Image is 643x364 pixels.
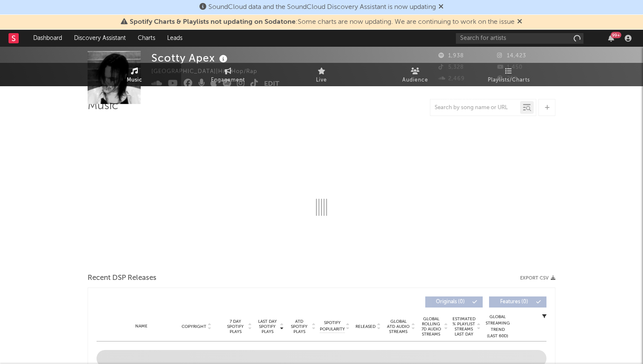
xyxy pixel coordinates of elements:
[438,53,464,59] span: 1,938
[402,75,428,85] span: Audience
[182,324,206,329] span: Copyright
[485,314,510,339] div: Global Streaming Trend (Last 60D)
[275,63,368,86] a: Live
[488,75,530,85] span: Playlists/Charts
[88,273,156,283] span: Recent DSP Releases
[430,104,520,111] input: Search by song name or URL
[356,324,376,329] span: Released
[224,319,247,334] span: 7 Day Spotify Plays
[517,19,522,25] span: Dismiss
[489,296,546,308] button: Features(0)
[181,63,275,86] a: Engagement
[431,299,470,305] span: Originals ( 0 )
[256,319,279,334] span: Last Day Spotify Plays
[211,75,245,85] span: Engagement
[130,19,515,25] span: : Some charts are now updating. We are continuing to work on the issue
[114,323,169,330] div: Name
[387,319,410,334] span: Global ATD Audio Streams
[320,320,345,333] span: Spotify Popularity
[130,19,296,25] span: Spotify Charts & Playlists not updating on Sodatone
[520,276,555,281] button: Export CSV
[419,316,443,337] span: Global Rolling 7D Audio Streams
[161,30,188,47] a: Leads
[497,53,526,59] span: 14,423
[452,316,475,337] span: Estimated % Playlist Streams Last Day
[368,63,462,86] a: Audience
[68,30,132,47] a: Discovery Assistant
[27,30,68,47] a: Dashboard
[608,35,614,42] button: 99+
[127,75,142,85] span: Music
[132,30,161,47] a: Charts
[316,75,327,85] span: Live
[208,4,436,11] span: SoundCloud data and the SoundCloud Discovery Assistant is now updating
[462,63,555,86] a: Playlists/Charts
[151,51,230,65] div: Scotty Apex
[88,63,181,86] a: Music
[495,299,534,305] span: Features ( 0 )
[288,319,310,334] span: ATD Spotify Plays
[425,296,483,308] button: Originals(0)
[611,32,621,38] div: 99 +
[456,33,583,44] input: Search for artists
[438,4,444,11] span: Dismiss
